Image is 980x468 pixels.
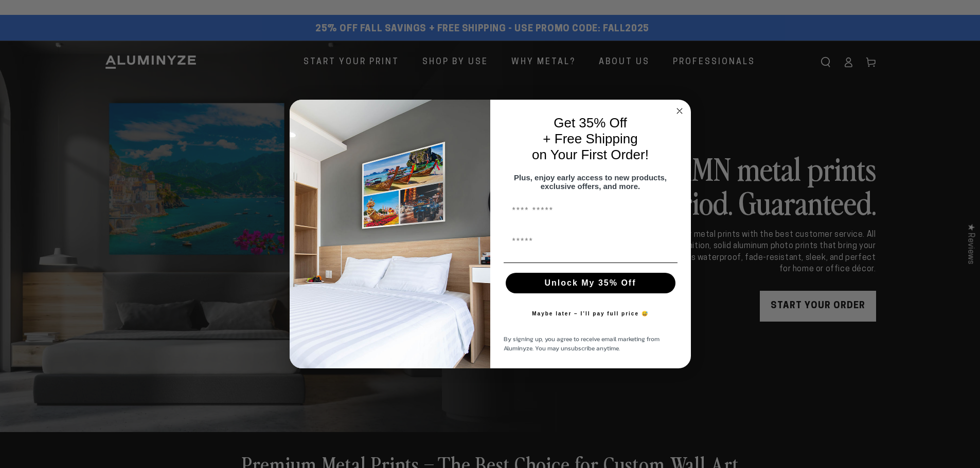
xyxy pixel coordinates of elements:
img: underline [504,263,678,263]
span: on Your First Order! [532,147,649,162]
span: Get 35% Off [554,115,627,130]
button: Close dialog [673,105,686,117]
span: Plus, enjoy early access to new products, exclusive offers, and more. [514,173,667,191]
button: Unlock My 35% Off [506,273,675,293]
span: By signing up, you agree to receive email marketing from Aluminyze. You may unsubscribe anytime. [504,334,660,353]
button: Maybe later – I’ll pay full price 😅 [527,304,654,324]
img: 728e4f65-7e6c-44e2-b7d1-0292a396982f.jpeg [290,100,490,369]
span: + Free Shipping [543,131,637,146]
